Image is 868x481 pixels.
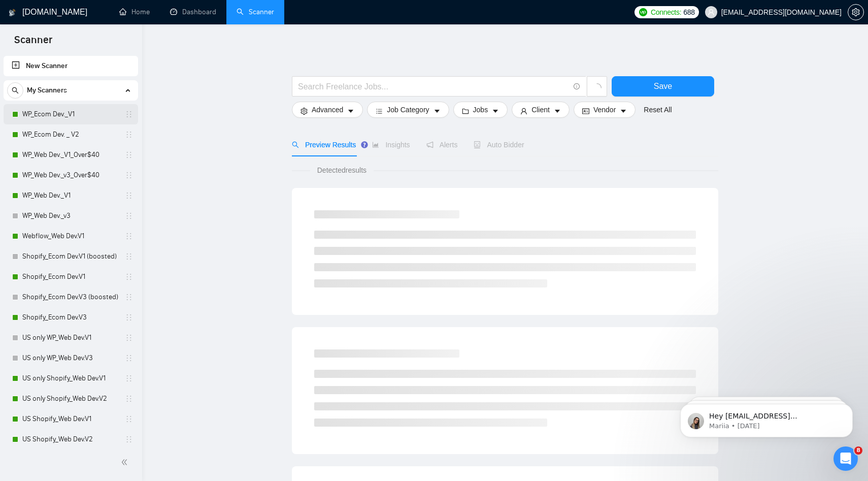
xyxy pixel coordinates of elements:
[292,102,363,118] button: settingAdvancedcaret-down
[125,374,133,382] span: holder
[121,457,131,467] span: double-left
[22,307,119,328] a: Shopify_Ecom Dev.V3
[22,206,119,226] a: WP_Web Dev._v3
[22,165,119,185] a: WP_Web Dev._v3_Over$40
[301,107,308,115] span: setting
[125,395,133,403] span: holder
[833,446,858,471] iframe: Intercom live chat
[125,212,133,220] span: holder
[620,107,627,115] span: caret-down
[462,107,469,115] span: folder
[22,429,119,450] a: US Shopify_Web Dev.V2
[22,348,119,368] a: US only WP_Web Dev.V3
[474,141,524,149] span: Auto Bidder
[644,104,672,115] a: Reset All
[372,141,410,149] span: Insights
[292,141,299,148] span: search
[22,267,119,287] a: Shopify_Ecom Dev.V1
[125,334,133,342] span: holder
[125,415,133,423] span: holder
[125,232,133,240] span: holder
[848,8,864,16] a: setting
[651,7,681,18] span: Connects:
[125,273,133,281] span: holder
[27,80,67,101] span: My Scanners
[22,124,119,145] a: WP_Ecom Dev. _ V2
[520,107,527,115] span: user
[492,107,499,115] span: caret-down
[453,102,508,118] button: folderJobscaret-down
[665,382,868,454] iframe: Intercom notifications message
[22,104,119,124] a: WP_Ecom Dev._V1
[387,104,429,115] span: Job Category
[125,435,133,443] span: holder
[433,107,441,115] span: caret-down
[592,83,602,92] span: loading
[554,107,561,115] span: caret-down
[574,83,580,90] span: info-circle
[292,141,356,149] span: Preview Results
[22,185,119,206] a: WP_Web Dev._V1
[376,107,383,115] span: bars
[125,191,133,200] span: holder
[372,141,379,148] span: area-chart
[683,7,694,18] span: 688
[170,8,216,16] a: dashboardDashboard
[237,8,274,16] a: searchScanner
[512,102,570,118] button: userClientcaret-down
[639,8,647,16] img: upwork-logo.png
[298,80,569,93] input: Search Freelance Jobs...
[125,151,133,159] span: holder
[531,104,550,115] span: Client
[360,140,369,149] div: Tooltip anchor
[593,104,616,115] span: Vendor
[848,8,863,16] span: setting
[22,368,119,389] a: US only Shopify_Web Dev.V1
[854,446,862,455] span: 8
[22,409,119,429] a: US Shopify_Web Dev.V1
[367,102,449,118] button: barsJob Categorycaret-down
[8,87,23,94] span: search
[848,4,864,20] button: setting
[125,252,133,261] span: holder
[473,104,488,115] span: Jobs
[22,246,119,267] a: Shopify_Ecom Dev.V1 (boosted)
[125,293,133,301] span: holder
[654,80,672,92] span: Save
[22,328,119,348] a: US only WP_Web Dev.V1
[312,104,343,115] span: Advanced
[125,131,133,139] span: holder
[310,165,374,176] span: Detected results
[474,141,481,148] span: robot
[7,82,23,99] button: search
[12,56,130,76] a: New Scanner
[119,8,150,16] a: homeHome
[6,33,60,54] span: Scanner
[9,5,16,21] img: logo
[22,226,119,246] a: Webflow_Web Dev.V1
[574,102,636,118] button: idcardVendorcaret-down
[125,313,133,322] span: holder
[22,287,119,307] a: Shopify_Ecom Dev.V3 (boosted)
[4,56,138,76] li: New Scanner
[708,9,715,16] span: user
[347,107,354,115] span: caret-down
[22,145,119,165] a: WP_Web Dev._V1_Over$40
[612,76,714,97] button: Save
[125,354,133,362] span: holder
[582,107,589,115] span: idcard
[426,141,458,149] span: Alerts
[22,389,119,409] a: US only Shopify_Web Dev.V2
[426,141,433,148] span: notification
[125,110,133,118] span: holder
[125,171,133,179] span: holder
